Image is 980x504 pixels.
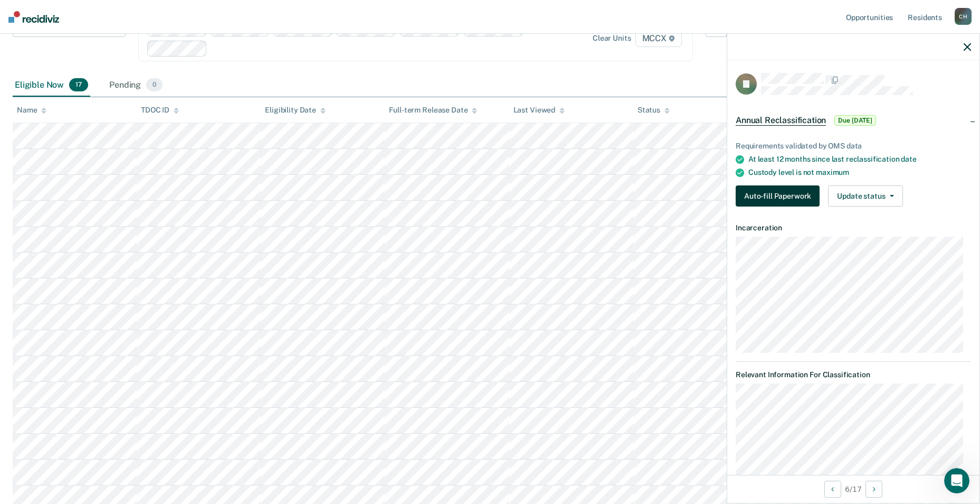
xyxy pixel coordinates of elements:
[944,468,969,493] iframe: Intercom live chat
[146,78,163,92] span: 0
[727,104,979,137] div: Annual ReclassificationDue [DATE]
[389,106,477,115] div: Full-term Release Date
[141,106,179,115] div: TDOC ID
[69,78,88,92] span: 17
[748,155,971,164] div: At least 12 months since last reclassification
[736,185,820,207] button: Auto-fill Paperwork
[13,74,90,97] div: Eligible Now
[816,168,849,176] span: maximum
[8,11,59,23] img: Recidiviz
[828,185,902,207] button: Update status
[107,74,165,97] div: Pending
[748,168,971,177] div: Custody level is not
[736,223,971,232] dt: Incarceration
[17,106,46,115] div: Name
[901,155,916,163] span: date
[955,8,972,25] div: C H
[727,475,979,503] div: 6 / 17
[736,370,971,379] dt: Relevant Information For Classification
[824,481,841,498] button: Previous Opportunity
[736,142,971,151] div: Requirements validated by OMS data
[635,30,682,47] span: MCCX
[513,106,565,115] div: Last Viewed
[865,481,882,498] button: Next Opportunity
[265,106,326,115] div: Eligibility Date
[736,185,824,207] a: Navigate to form link
[736,115,826,126] span: Annual Reclassification
[834,115,876,126] span: Due [DATE]
[593,34,631,43] div: Clear units
[638,106,670,115] div: Status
